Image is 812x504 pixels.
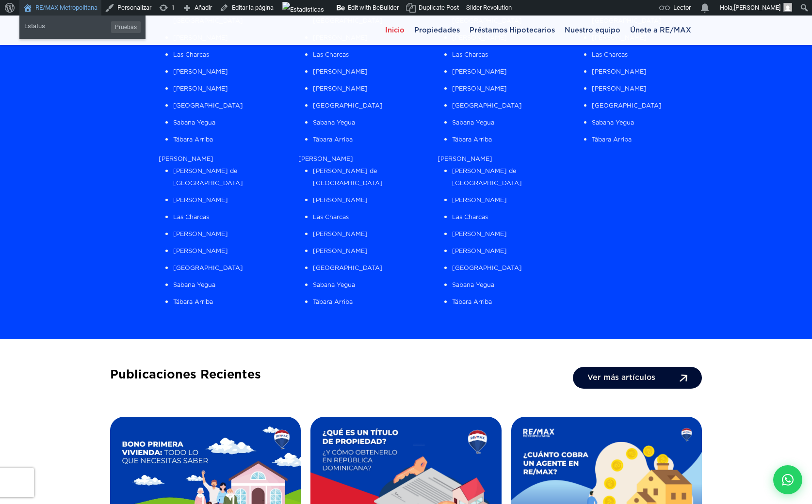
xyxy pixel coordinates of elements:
[452,167,522,187] a: [PERSON_NAME] de [GEOGRAPHIC_DATA]
[313,298,353,305] a: Tábara Arriba
[313,264,383,271] a: [GEOGRAPHIC_DATA]
[380,23,409,37] span: Inicio
[734,4,780,11] span: [PERSON_NAME]
[313,196,368,204] a: [PERSON_NAME]
[573,367,702,389] a: Ver más artículos
[313,102,383,109] a: [GEOGRAPHIC_DATA]
[313,119,355,126] a: Sabana Yegua
[452,119,494,126] a: Sabana Yegua
[173,51,209,58] a: Las Charcas
[173,281,215,288] a: Sabana Yegua
[173,102,243,109] a: [GEOGRAPHIC_DATA]
[173,196,228,204] a: [PERSON_NAME]
[452,281,494,288] a: Sabana Yegua
[465,23,560,37] span: Préstamos Hipotecarios
[19,16,146,39] ul: RE/MAX Metropolitana
[313,281,355,288] a: Sabana Yegua
[452,247,507,254] a: [PERSON_NAME]
[592,51,628,58] a: Las Charcas
[173,230,228,237] a: [PERSON_NAME]
[465,16,560,45] a: Préstamos Hipotecarios
[409,23,465,37] span: Propiedades
[452,102,522,109] a: [GEOGRAPHIC_DATA]
[173,298,213,305] a: Tábara Arriba
[452,230,507,237] a: [PERSON_NAME]
[173,264,243,271] a: [GEOGRAPHIC_DATA]
[452,298,492,305] a: Tábara Arriba
[313,230,368,237] a: [PERSON_NAME]
[313,213,349,220] a: Las Charcas
[592,119,634,126] a: Sabana Yegua
[592,68,647,75] a: [PERSON_NAME]
[592,85,647,92] a: [PERSON_NAME]
[452,136,492,143] a: Tábara Arriba
[452,51,488,58] a: Las Charcas
[560,23,625,37] span: Nuestro equipo
[313,136,353,143] a: Tábara Arriba
[452,196,507,204] a: [PERSON_NAME]
[313,247,368,254] a: [PERSON_NAME]
[313,85,368,92] a: [PERSON_NAME]
[173,247,228,254] a: [PERSON_NAME]
[282,2,324,17] img: Visitas de 48 horas. Haz clic para ver más estadísticas del sitio.
[592,102,662,109] a: [GEOGRAPHIC_DATA]
[592,136,632,143] a: Tábara Arriba
[313,167,383,187] a: [PERSON_NAME] de [GEOGRAPHIC_DATA]
[173,213,209,220] a: Las Charcas
[380,16,409,45] a: Inicio
[452,213,488,220] a: Las Charcas
[313,51,349,58] a: Las Charcas
[111,21,141,33] span: Pruebas
[680,374,687,381] img: Arrow Right
[409,16,465,45] a: Propiedades
[110,363,261,385] h2: Publicaciones Recientes
[438,155,492,162] a: [PERSON_NAME]
[298,155,353,162] a: [PERSON_NAME]
[560,16,625,45] a: Nuestro equipo
[173,68,228,75] a: [PERSON_NAME]
[173,119,215,126] a: Sabana Yegua
[452,85,507,92] a: [PERSON_NAME]
[625,16,696,45] a: Únete a RE/MAX
[466,4,512,11] span: Slider Revolution
[452,264,522,271] a: [GEOGRAPHIC_DATA]
[625,23,696,37] span: Únete a RE/MAX
[173,85,228,92] a: [PERSON_NAME]
[452,68,507,75] a: [PERSON_NAME]
[24,18,45,34] span: Estatus
[159,155,213,162] a: [PERSON_NAME]
[173,136,213,143] a: Tábara Arriba
[173,167,243,187] a: [PERSON_NAME] de [GEOGRAPHIC_DATA]
[313,68,368,75] a: [PERSON_NAME]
